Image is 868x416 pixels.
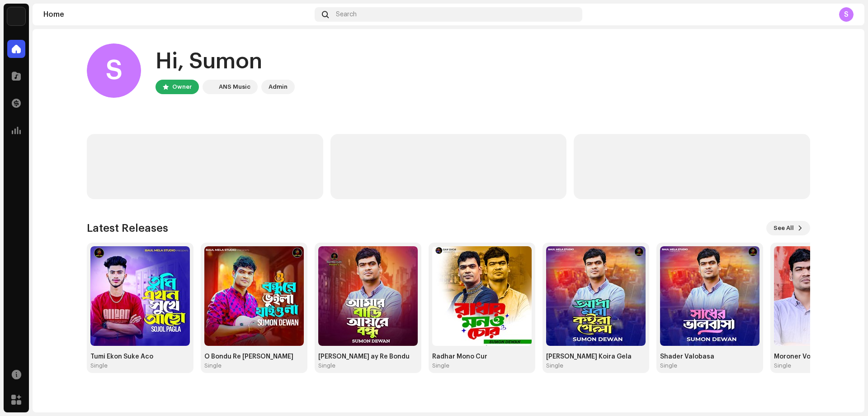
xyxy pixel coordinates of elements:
img: 29312561-6916-4224-b671-3caccfcaff97 [546,246,646,346]
span: Search [336,11,357,18]
div: Home [43,11,311,18]
div: [PERSON_NAME] ay Re Bondu [318,353,418,360]
div: Radhar Mono Cur [432,353,532,360]
img: abf695c0-3a5f-4c98-a121-01c8661265bb [318,246,418,346]
img: 0b843c22-5d50-4091-b6c5-6da5e1f487ac [204,246,304,346]
div: Single [90,362,108,369]
div: Hi, Sumon [156,47,295,76]
div: [PERSON_NAME] Koira Gela [546,353,646,360]
div: Admin [269,81,288,92]
div: Owner [172,81,192,92]
img: bb356b9b-6e90-403f-adc8-c282c7c2e227 [7,7,25,25]
div: Single [204,362,222,369]
div: Single [660,362,677,369]
span: See All [774,219,794,237]
div: Shader Valobasa [660,353,759,360]
div: Tumi Ekon Suke Aco [90,353,190,360]
div: Single [546,362,563,369]
div: S [87,43,141,98]
img: 8b14e9ac-713b-438f-a5ad-58cc1708239f [432,246,532,346]
div: ANS Music [219,81,250,92]
div: Single [774,362,791,369]
div: Single [432,362,449,369]
button: See All [766,221,810,235]
div: O Bondu Re [PERSON_NAME] [204,353,304,360]
h3: Latest Releases [87,221,168,235]
div: S [839,7,854,22]
img: bb356b9b-6e90-403f-adc8-c282c7c2e227 [204,81,215,92]
img: 551cea63-7d80-42a6-b5e8-5961ac05c3d1 [660,246,759,346]
img: 1a48bbe3-09d7-4f83-859a-e9b73f96e440 [90,246,190,346]
div: Single [318,362,335,369]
